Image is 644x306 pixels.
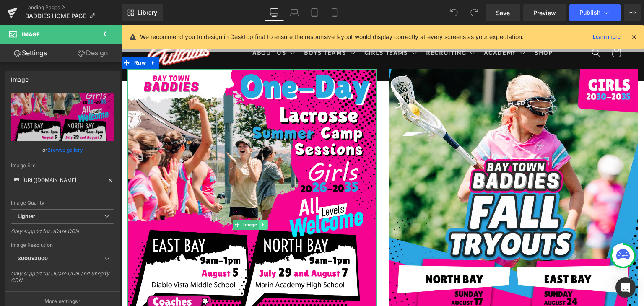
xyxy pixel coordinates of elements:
[615,277,636,298] div: Open Intercom Messenger
[138,194,147,205] a: Expand / Collapse
[11,228,114,240] div: Only support for UCare CDN
[11,200,114,206] div: Image Quality
[140,32,524,41] p: We recommend you to design in Desktop first to ensure the responsive layout would display correct...
[579,9,600,16] span: Publish
[284,4,304,21] a: Laptop
[523,4,566,21] a: Preview
[22,31,40,38] span: Image
[122,4,163,21] a: New Library
[44,298,78,305] p: More settings
[264,4,284,21] a: Desktop
[589,32,624,42] a: Learn more
[466,4,483,21] button: Redo
[325,4,345,21] a: Mobile
[446,4,462,21] button: Undo
[304,4,325,21] a: Tablet
[11,31,27,44] span: Row
[11,173,114,187] input: Link
[624,4,641,21] button: More
[18,213,35,219] b: Lighter
[25,13,86,19] span: BADDIES HOME PAGE
[11,242,114,248] div: Image Resolution
[533,8,556,17] span: Preview
[496,8,510,17] span: Save
[11,71,29,83] div: Image
[25,4,122,11] a: Landing Pages
[569,4,621,21] button: Publish
[11,270,114,289] div: Only support for UCare CDN and Shopify CDN
[47,143,83,157] a: Browse gallery
[138,9,157,16] span: Library
[62,44,123,62] a: Design
[120,194,138,205] span: Image
[11,145,114,154] div: or
[18,255,48,262] b: 3000x3000
[27,31,38,44] a: Expand / Collapse
[11,163,114,169] div: Image Src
